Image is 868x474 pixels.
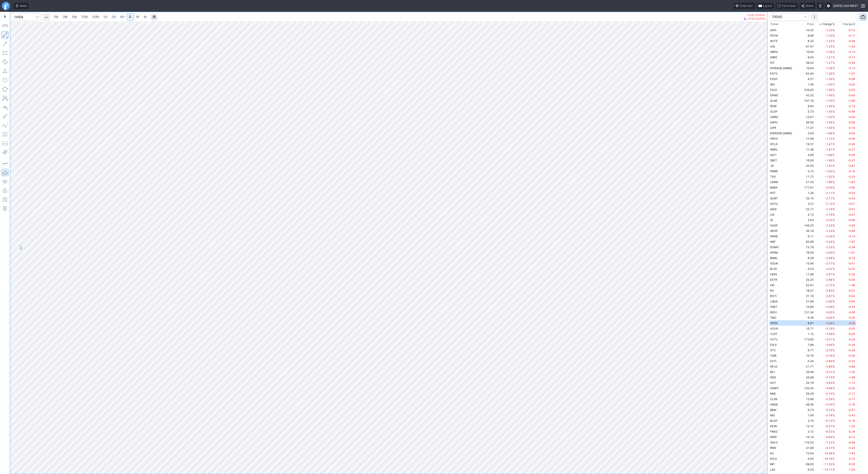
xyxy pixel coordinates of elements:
[798,103,815,109] td: 8.83
[1,160,9,167] button: Drawing mode: Single
[770,77,778,81] span: EVGO
[833,110,835,113] span: %
[833,218,835,222] span: %
[825,56,832,59] span: -1.27
[848,61,855,64] span: -0.49
[770,148,778,151] span: AMPL
[833,34,835,37] span: %
[1,40,9,47] button: Arrow
[833,229,835,233] span: %
[833,267,835,271] span: %
[54,15,58,19] span: 1M
[769,13,809,21] button: portfolio-watchlist-select
[833,202,835,205] span: %
[811,13,818,21] button: More
[1,122,9,129] button: Elliott waves
[770,121,778,124] span: ENPH
[833,262,835,265] span: %
[848,28,855,32] span: -0.13
[1,85,9,93] button: Polygon
[833,142,835,146] span: %
[770,137,778,140] span: PRCH
[825,132,832,135] span: -1.68
[833,132,835,135] span: %
[825,3,832,9] button: Settings
[52,13,60,21] a: 1M
[770,126,776,130] span: CIFR
[70,13,79,21] a: 5M
[825,99,832,102] span: -1.43
[798,206,815,212] td: 25.77
[825,137,832,140] span: -1.73
[833,164,835,167] span: %
[833,170,835,173] span: %
[1,49,9,57] button: Rectangle
[848,39,855,43] span: -0.08
[770,142,777,146] span: NTLA
[2,2,10,10] a: Finviz.com
[63,15,68,19] span: 3M
[833,83,835,86] span: %
[833,121,835,124] span: %
[848,110,855,113] span: -0.06
[798,168,815,174] td: 5.12
[825,34,832,37] span: -1.23
[1,205,9,212] button: Remove all autosaved drawings
[825,153,832,157] span: -1.89
[825,224,832,227] span: -2.23
[825,175,832,178] span: -1.92
[798,217,815,223] td: 2.63
[825,45,832,48] span: -1.25
[770,164,774,167] span: JD
[770,224,778,227] span: SHOP
[848,262,855,265] span: -0.41
[776,3,798,9] button: Full screen
[848,218,855,222] span: -0.06
[798,136,815,141] td: 17.09
[833,159,835,162] span: %
[770,94,778,97] span: DKNG
[798,76,815,82] td: 4.57
[748,17,765,20] span: -0.18 (2.06%)
[770,245,779,249] span: DOMO
[848,56,855,59] span: -0.11
[798,60,815,65] td: 38.02
[825,88,832,92] span: -1.36
[825,50,832,54] span: -1.26
[817,3,823,9] button: Toggle dark mode
[772,15,802,19] span: TREND
[770,175,776,178] span: TXG
[833,104,835,108] span: %
[757,3,774,9] button: Layout
[825,197,832,200] span: -2.11
[833,137,835,140] span: %
[151,13,158,21] button: Range
[833,256,835,260] span: %
[848,126,855,130] span: -0.19
[798,147,815,152] td: 11.38
[798,201,815,206] td: 3.21
[848,208,855,211] span: -0.57
[807,22,814,26] div: Price
[770,180,778,184] span: LMND
[798,196,815,201] td: 20.15
[1,169,9,176] button: Drawings Autosave: On
[798,250,815,255] td: 76.03
[770,34,778,37] span: PDYN
[825,267,832,271] span: -2.55
[1,58,9,66] button: Rotated rectangle
[833,115,835,119] span: %
[770,61,775,64] span: IOT
[833,191,835,195] span: %
[798,190,815,196] td: 1.39
[833,197,835,200] span: %
[848,104,855,108] span: -0.13
[34,13,40,21] button: Search
[825,61,832,64] span: -1.27
[798,120,815,125] td: 36.50
[825,126,832,130] span: -1.63
[848,121,855,124] span: -0.58
[111,15,116,19] span: 2H
[825,208,832,211] span: -2.16
[833,61,835,64] span: %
